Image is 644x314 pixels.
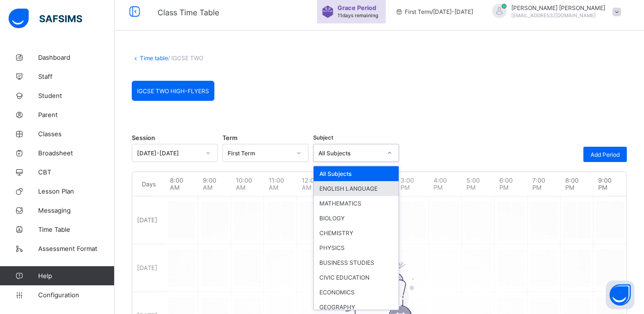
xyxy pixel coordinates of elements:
[511,4,605,11] span: [PERSON_NAME] [PERSON_NAME]
[38,73,115,80] span: Staff
[198,172,231,196] div: 9:00 AM
[231,172,264,196] div: 10:00 AM
[314,255,399,270] div: BUSINESS STUDIES
[511,12,596,18] span: [EMAIL_ADDRESS][DOMAIN_NAME]
[38,54,115,61] span: Dashboard
[38,92,115,99] span: Student
[38,272,114,280] span: Help
[38,168,115,176] span: CBT
[462,172,495,196] div: 5:00 PM
[338,12,378,18] span: 11 days remaining
[137,87,209,95] span: IGCSE TWO HIGH-FLYERS
[38,187,115,195] span: Lesson Plan
[38,130,115,138] span: Classes
[314,211,399,226] div: BIOLOGY
[38,291,114,299] span: Configuration
[314,181,399,196] div: ENGLISH LANGUAGE
[606,281,634,309] button: Open asap
[168,54,203,62] span: / IGCSE TWO
[314,226,399,240] div: CHEMISTRY
[140,54,168,62] a: Time table
[165,172,198,196] div: 8:00 AM
[38,149,115,157] span: Broadsheet
[314,285,399,300] div: ECONOMICS
[322,6,334,18] img: sticker-purple.71386a28dfed39d6af7621340158ba97.svg
[222,134,237,141] span: Term
[228,150,291,157] div: First Term
[38,111,115,119] span: Parent
[314,166,399,181] div: All Subjects
[158,8,219,17] span: Class Time Table
[38,245,115,252] span: Assessment Format
[314,270,399,285] div: CIVIC EDUCATION
[318,150,381,157] div: All Subjects
[314,196,399,211] div: MATHEMATICS
[429,172,462,196] div: 4:00 PM
[297,172,330,196] div: 12:00 AM
[593,172,626,196] div: 9:00 PM
[313,134,333,141] span: Subject
[38,226,115,233] span: Time Table
[264,172,297,196] div: 11:00 AM
[132,172,165,196] div: Days
[396,172,429,196] div: 3:00 PM
[495,172,528,196] div: 6:00 PM
[528,172,560,196] div: 7:00 PM
[395,8,473,15] span: session/term information
[137,150,200,157] div: [DATE]-[DATE]
[38,206,115,214] span: Messaging
[314,240,399,255] div: PHYSICS
[338,4,376,11] span: Grace Period
[483,4,626,20] div: OlaJohn
[9,9,82,29] img: safsims
[591,151,620,158] span: Add Period
[132,134,155,141] span: Session
[560,172,593,196] div: 8:00 PM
